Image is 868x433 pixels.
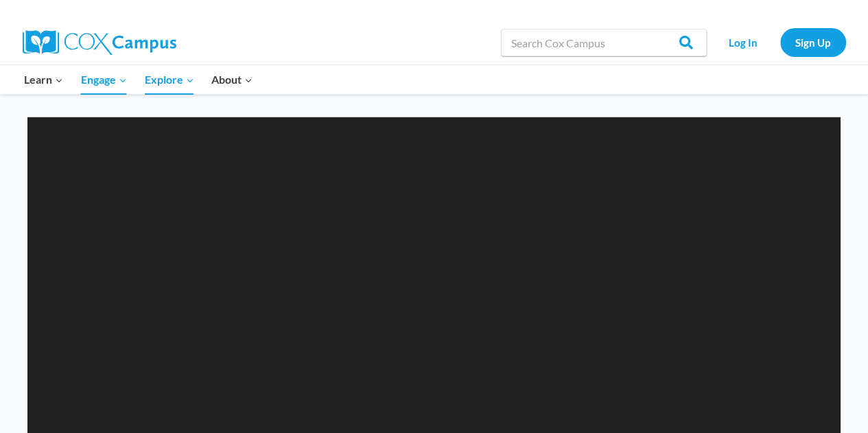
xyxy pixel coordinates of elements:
button: Child menu of Explore [136,65,203,94]
nav: Primary Navigation [16,65,261,94]
a: Sign Up [780,28,846,56]
img: Cox Campus [23,30,176,55]
nav: Secondary Navigation [714,28,846,56]
button: Child menu of Learn [16,65,73,94]
button: Child menu of About [202,65,261,94]
button: Child menu of Engage [72,65,136,94]
a: Log In [714,28,773,56]
input: Search Cox Campus [501,29,707,56]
